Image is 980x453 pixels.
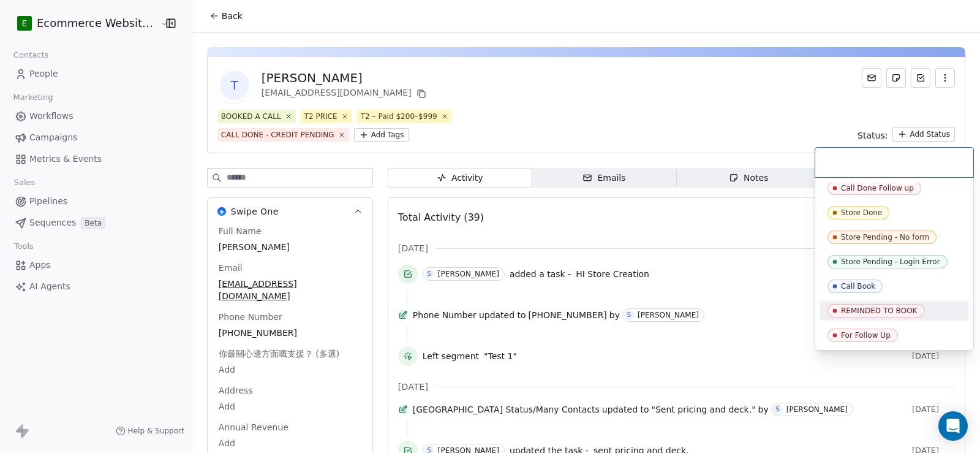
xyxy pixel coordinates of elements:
[841,208,882,217] div: Store Done
[841,184,914,192] div: Call Done Follow up
[841,331,891,340] div: For Follow Up
[820,129,968,345] div: Suggestions
[841,306,918,315] div: REMINDED TO BOOK
[841,233,929,242] div: Store Pending - No form
[841,257,940,266] div: Store Pending - Login Error
[841,282,875,291] div: Call Book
